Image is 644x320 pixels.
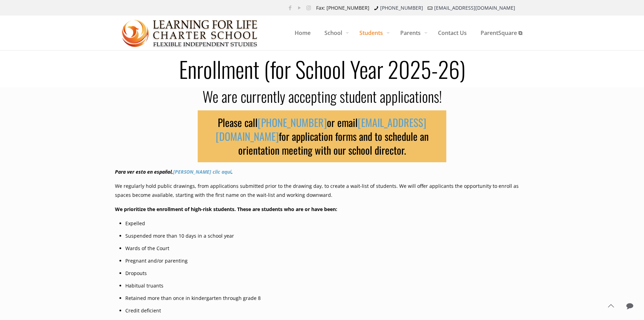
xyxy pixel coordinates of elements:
[115,87,529,105] h2: We are currently accepting student applications!
[125,281,529,290] li: Habitual truants
[393,16,431,50] a: Parents
[431,16,474,50] a: Contact Us
[111,58,533,80] h1: Enrollment (for School Year 2025-26)
[317,22,352,43] span: School
[125,219,529,228] li: Expelled
[216,115,427,144] a: [EMAIL_ADDRESS][DOMAIN_NAME]
[393,22,431,43] span: Parents
[288,22,317,43] span: Home
[427,4,433,11] i: mail
[122,16,258,50] a: Learning for Life Charter School
[603,299,618,313] a: Back to top icon
[286,4,294,11] a: Facebook icon
[431,22,474,43] span: Contact Us
[125,269,529,278] li: Dropouts
[122,16,258,51] img: Enrollment (for School Year 2025-26)
[474,22,529,43] span: ParentSquare ⧉
[125,244,529,253] li: Wards of the Court
[198,110,446,162] h3: Please call or email for application forms and to schedule an orientation meeting with our school...
[380,4,423,11] a: [PHONE_NUMBER]
[373,4,380,11] i: phone
[474,16,529,50] a: ParentSquare ⧉
[125,294,529,303] li: Retained more than once in kindergarten through grade 8
[173,168,231,175] a: [PERSON_NAME] clic aquí
[125,306,529,315] li: Credit deficient
[434,4,515,11] a: [EMAIL_ADDRESS][DOMAIN_NAME]
[125,256,529,265] li: Pregnant and/or parenting
[305,4,312,11] a: Instagram icon
[352,16,393,50] a: Students
[296,4,303,11] a: YouTube icon
[258,115,327,130] a: [PHONE_NUMBER]
[115,182,529,200] p: We regularly hold public drawings, from applications submitted prior to the drawing day, to creat...
[115,206,337,212] b: We prioritize the enrollment of high-risk students. These are students who are or have been:
[288,16,317,50] a: Home
[125,231,529,240] li: Suspended more than 10 days in a school year
[115,168,233,175] em: Para ver esto en español, .
[317,16,352,50] a: School
[352,22,393,43] span: Students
